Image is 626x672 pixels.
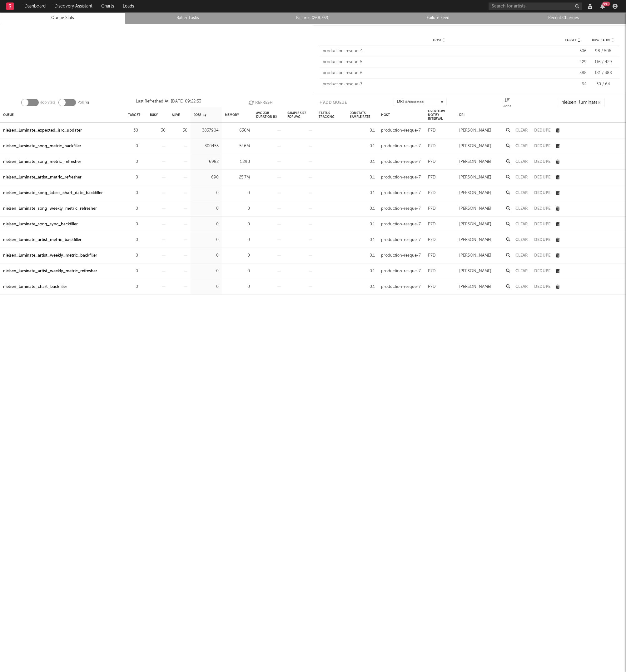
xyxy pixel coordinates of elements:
[350,127,375,134] div: 0.1
[590,59,616,65] div: 116 / 429
[350,236,375,244] div: 0.1
[381,127,421,134] div: production-resque-7
[428,283,436,291] div: P7D
[350,143,375,150] div: 0.1
[194,143,219,150] div: 300455
[459,283,491,291] div: [PERSON_NAME]
[194,189,219,197] div: 0
[515,222,528,226] button: Clear
[428,252,436,259] div: P7D
[350,205,375,213] div: 0.1
[590,70,616,76] div: 181 / 388
[350,221,375,228] div: 0.1
[534,128,550,133] button: Dedupe
[3,127,82,134] a: nielsen_luminate_expected_isrc_updater
[128,252,138,259] div: 0
[128,158,138,166] div: 0
[504,14,623,22] a: Recent Changes
[558,98,605,107] input: Search...
[225,189,250,197] div: 0
[323,70,555,76] div: production-resque-6
[381,143,421,150] div: production-resque-7
[534,285,550,289] button: Dedupe
[459,127,491,134] div: [PERSON_NAME]
[225,283,250,291] div: 0
[428,268,436,275] div: P7D
[534,207,550,211] button: Dedupe
[381,221,421,228] div: production-resque-7
[319,108,344,122] div: Status Tracking
[515,191,528,195] button: Clear
[3,236,82,244] a: nielsen_luminate_artist_metric_backfiller
[256,108,281,122] div: Avg Job Duration (s)
[194,174,219,181] div: 690
[3,14,122,22] a: Queue Stats
[515,128,528,133] button: Clear
[534,191,550,195] button: Dedupe
[381,205,421,213] div: production-resque-7
[459,205,491,213] div: [PERSON_NAME]
[225,268,250,275] div: 0
[3,205,97,213] a: nielsen_luminate_song_weekly_metric_refresher
[381,158,421,166] div: production-resque-7
[428,236,436,244] div: P7D
[428,127,436,134] div: P7D
[254,14,372,22] a: Failures (268,769)
[320,98,347,107] button: + Add Queue
[3,268,97,275] a: nielsen_luminate_artist_weekly_metric_refresher
[600,4,605,9] button: 99+
[381,174,421,181] div: production-resque-7
[225,205,250,213] div: 0
[194,252,219,259] div: 0
[3,189,103,197] div: nielsen_luminate_song_latest_chart_date_backfiller
[128,108,140,122] div: Target
[172,108,180,122] div: Alive
[428,143,436,150] div: P7D
[515,269,528,273] button: Clear
[428,174,436,181] div: P7D
[397,98,424,106] div: DRI
[128,268,138,275] div: 0
[350,189,375,197] div: 0.1
[172,127,187,134] div: 30
[428,221,436,228] div: P7D
[323,48,555,54] div: production-resque-4
[129,14,247,22] a: Batch Tasks
[459,236,491,244] div: [PERSON_NAME]
[3,108,14,122] div: Queue
[534,222,550,226] button: Dedupe
[459,268,491,275] div: [PERSON_NAME]
[128,127,138,134] div: 30
[194,205,219,213] div: 0
[515,175,528,179] button: Clear
[3,252,97,259] a: nielsen_luminate_artist_weekly_metric_backfiller
[534,160,550,164] button: Dedupe
[136,98,201,107] div: Last Refreshed At: [DATE] 09:22:53
[350,252,375,259] div: 0.1
[433,38,441,42] span: Host
[150,108,158,122] div: Busy
[194,221,219,228] div: 0
[515,238,528,242] button: Clear
[3,143,81,150] a: nielsen_luminate_song_metric_backfiller
[3,174,82,181] div: nielsen_luminate_artist_metric_refresher
[590,48,616,54] div: 98 / 506
[3,283,67,291] div: nielsen_luminate_chart_backfiller
[381,268,421,275] div: production-resque-7
[459,174,491,181] div: [PERSON_NAME]
[428,108,453,122] div: Overflow Notify Interval
[534,253,550,258] button: Dedupe
[515,144,528,148] button: Clear
[194,236,219,244] div: 0
[323,59,555,65] div: production-resque-5
[428,189,436,197] div: P7D
[503,98,511,110] div: Jobs
[405,98,424,106] span: ( 8 / 8 selected)
[3,158,81,166] div: nielsen_luminate_song_metric_refresher
[128,189,138,197] div: 0
[381,283,421,291] div: production-resque-7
